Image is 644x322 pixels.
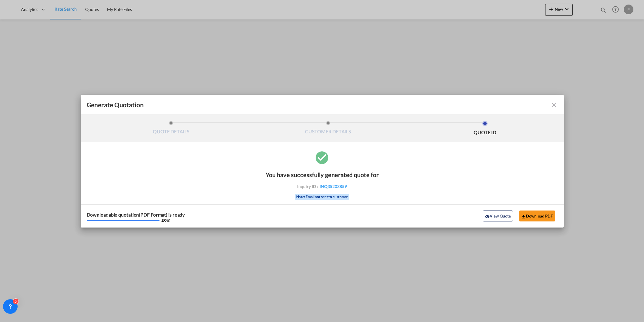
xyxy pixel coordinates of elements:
div: Inquiry ID : [287,184,357,189]
button: Download PDF [519,211,555,221]
md-icon: icon-eye [485,214,490,219]
li: QUOTE DETAILS [93,121,250,137]
md-dialog: Generate QuotationQUOTE ... [81,95,564,228]
md-icon: icon-download [521,214,526,219]
li: QUOTE ID [407,121,564,137]
div: You have successfully generated quote for [266,171,379,178]
div: Note: Email not sent to customer [295,194,349,200]
div: Downloadable quotation(PDF Format) is ready [87,212,185,217]
span: INQ35203859 [318,184,347,189]
span: Generate Quotation [87,101,144,109]
div: 100 % [161,219,170,222]
li: CUSTOMER DETAILS [250,121,407,137]
md-icon: icon-checkbox-marked-circle [314,150,330,165]
md-icon: icon-close fg-AAA8AD cursor m-0 [550,101,558,108]
button: icon-eyeView Quote [483,211,513,221]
